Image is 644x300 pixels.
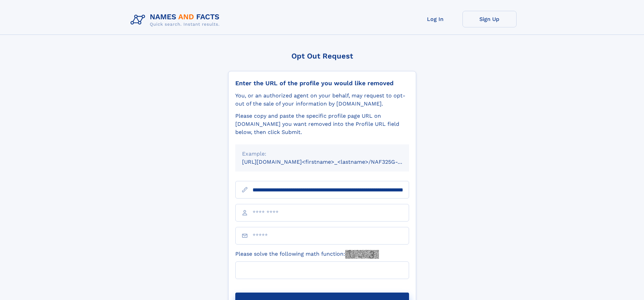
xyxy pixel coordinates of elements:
[235,79,409,87] div: Enter the URL of the profile you would like removed
[242,159,422,165] small: [URL][DOMAIN_NAME]<firstname>_<lastname>/NAF325G-xxxxxxxx
[235,112,409,136] div: Please copy and paste the specific profile page URL on [DOMAIN_NAME] you want removed into the Pr...
[235,250,379,259] label: Please solve the following math function:
[242,150,402,158] div: Example:
[128,11,225,29] img: Logo Names and Facts
[228,52,416,60] div: Opt Out Request
[462,11,517,27] a: Sign Up
[235,92,409,108] div: You, or an authorized agent on your behalf, may request to opt-out of the sale of your informatio...
[408,11,462,27] a: Log In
